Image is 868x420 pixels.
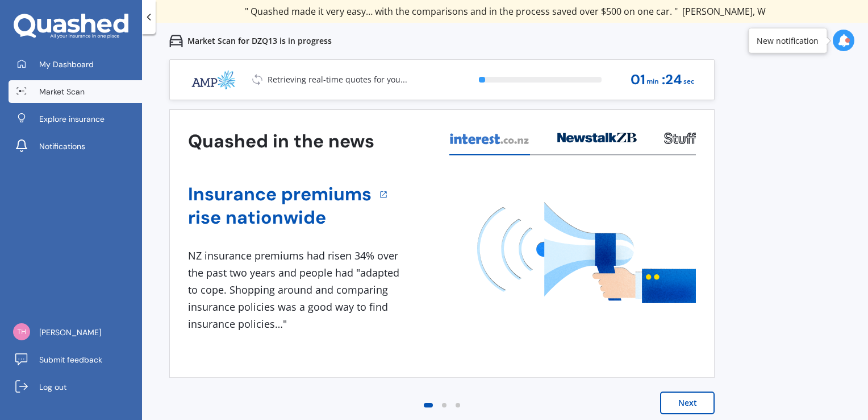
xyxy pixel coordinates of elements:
a: My Dashboard [9,53,142,76]
a: Insurance premiums [188,183,372,206]
p: Retrieving real-time quotes for you... [268,74,407,85]
span: : 24 [662,72,682,88]
button: Next [660,392,715,414]
span: 01 [631,72,645,88]
a: Explore insurance [9,108,142,130]
a: [PERSON_NAME] [9,321,142,344]
span: Market Scan [39,86,85,97]
span: Submit feedback [39,354,102,365]
div: New notification [757,35,819,46]
span: min [646,74,659,89]
a: Log out [9,376,142,398]
a: Submit feedback [9,348,142,371]
img: car.f15378c7a67c060ca3f3.svg [169,34,183,48]
span: My Dashboard [39,59,94,70]
h3: Quashed in the news [188,130,374,153]
img: d24d4fb8c46bae37f8d6e10cbe801fc9 [13,323,30,340]
span: Explore insurance [39,113,105,125]
a: Market Scan [9,80,142,103]
span: Notifications [39,141,85,152]
a: Notifications [9,135,142,158]
a: rise nationwide [188,206,372,229]
span: [PERSON_NAME] [39,327,101,338]
div: NZ insurance premiums had risen 34% over the past two years and people had "adapted to cope. Shop... [188,248,404,332]
span: sec [683,74,694,89]
img: media image [477,202,696,303]
span: Log out [39,381,66,393]
p: Market Scan for DZQ13 is in progress [187,35,332,47]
